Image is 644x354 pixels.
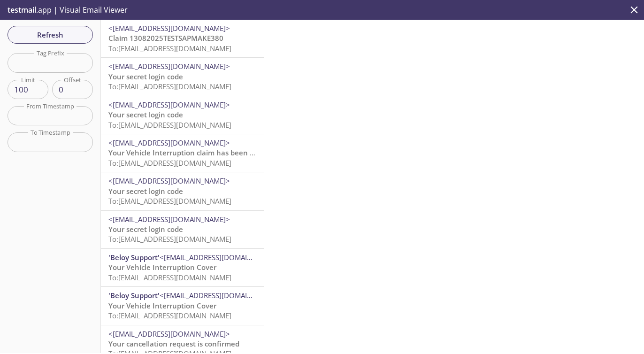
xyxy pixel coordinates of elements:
[108,44,231,53] span: To: [EMAIL_ADDRESS][DOMAIN_NAME]
[8,26,93,44] button: Refresh
[108,196,231,206] span: To: [EMAIL_ADDRESS][DOMAIN_NAME]
[108,339,239,348] span: Your cancellation request is confirmed
[101,211,264,248] div: <[EMAIL_ADDRESS][DOMAIN_NAME]>Your secret login codeTo:[EMAIL_ADDRESS][DOMAIN_NAME]
[108,33,223,43] span: Claim 13082025TESTSAPMAKE380
[108,291,160,300] span: 'Beloy Support'
[108,176,230,185] span: <[EMAIL_ADDRESS][DOMAIN_NAME]>
[108,158,231,168] span: To: [EMAIL_ADDRESS][DOMAIN_NAME]
[108,138,230,147] span: <[EMAIL_ADDRESS][DOMAIN_NAME]>
[108,262,216,272] span: Your Vehicle Interruption Cover
[101,287,264,324] div: 'Beloy Support'<[EMAIL_ADDRESS][DOMAIN_NAME]>Your Vehicle Interruption CoverTo:[EMAIL_ADDRESS][DO...
[108,311,231,320] span: To: [EMAIL_ADDRESS][DOMAIN_NAME]
[108,273,231,282] span: To: [EMAIL_ADDRESS][DOMAIN_NAME]
[108,234,231,244] span: To: [EMAIL_ADDRESS][DOMAIN_NAME]
[101,58,264,95] div: <[EMAIL_ADDRESS][DOMAIN_NAME]>Your secret login codeTo:[EMAIL_ADDRESS][DOMAIN_NAME]
[101,20,264,57] div: <[EMAIL_ADDRESS][DOMAIN_NAME]>Claim 13082025TESTSAPMAKE380To:[EMAIL_ADDRESS][DOMAIN_NAME]
[160,291,281,300] span: <[EMAIL_ADDRESS][DOMAIN_NAME]>
[15,29,85,41] span: Refresh
[108,148,278,157] span: Your Vehicle Interruption claim has been declined
[8,5,36,15] span: testmail
[101,249,264,286] div: 'Beloy Support'<[EMAIL_ADDRESS][DOMAIN_NAME]>Your Vehicle Interruption CoverTo:[EMAIL_ADDRESS][DO...
[108,329,230,339] span: <[EMAIL_ADDRESS][DOMAIN_NAME]>
[108,224,183,234] span: Your secret login code
[108,186,183,196] span: Your secret login code
[108,215,230,224] span: <[EMAIL_ADDRESS][DOMAIN_NAME]>
[101,134,264,172] div: <[EMAIL_ADDRESS][DOMAIN_NAME]>Your Vehicle Interruption claim has been declinedTo:[EMAIL_ADDRESS]...
[101,96,264,134] div: <[EMAIL_ADDRESS][DOMAIN_NAME]>Your secret login codeTo:[EMAIL_ADDRESS][DOMAIN_NAME]
[101,172,264,210] div: <[EMAIL_ADDRESS][DOMAIN_NAME]>Your secret login codeTo:[EMAIL_ADDRESS][DOMAIN_NAME]
[108,72,183,81] span: Your secret login code
[108,301,216,310] span: Your Vehicle Interruption Cover
[108,100,230,109] span: <[EMAIL_ADDRESS][DOMAIN_NAME]>
[108,120,231,130] span: To: [EMAIL_ADDRESS][DOMAIN_NAME]
[108,62,230,71] span: <[EMAIL_ADDRESS][DOMAIN_NAME]>
[160,253,281,262] span: <[EMAIL_ADDRESS][DOMAIN_NAME]>
[108,110,183,119] span: Your secret login code
[108,253,160,262] span: 'Beloy Support'
[108,82,231,91] span: To: [EMAIL_ADDRESS][DOMAIN_NAME]
[108,23,230,33] span: <[EMAIL_ADDRESS][DOMAIN_NAME]>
